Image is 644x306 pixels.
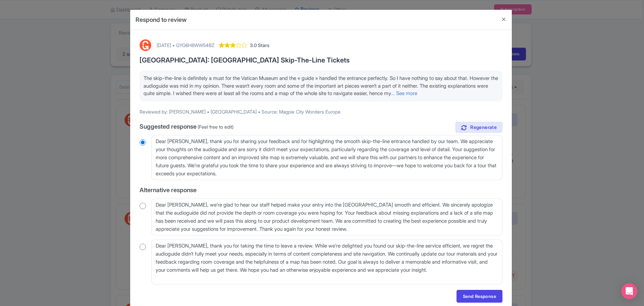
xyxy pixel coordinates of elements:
[157,42,215,49] div: [DATE] • GYG6H8WW54BZ
[457,290,502,303] a: Send Response
[250,42,269,49] span: 3.0 Stars
[140,39,151,51] img: GetYourGuide Logo
[151,199,502,235] textarea: Dear [PERSON_NAME], we’re glad to hear our staff helped make your entry into the [GEOGRAPHIC_DATA...
[140,186,197,193] span: Alternative response
[140,56,502,64] h3: [GEOGRAPHIC_DATA]: [GEOGRAPHIC_DATA] Skip-The-Line Tickets
[455,122,502,133] a: Regenerate
[470,124,497,131] span: Regenerate
[151,135,502,180] textarea: Dear [PERSON_NAME], thank you for sharing your feedback and for highlighting the smooth skip-the-...
[391,90,417,96] a: ... See more
[136,15,187,24] h4: Respond to review
[496,10,512,29] button: Close
[140,108,502,115] p: Reviewed by: [PERSON_NAME] • [GEOGRAPHIC_DATA] • Source: Magpie City Wonders Europe
[198,124,233,130] span: (Feel free to edit)
[140,123,197,130] span: Suggested response
[621,283,637,299] div: Open Intercom Messenger
[151,239,502,285] textarea: Dear [PERSON_NAME], thank you for taking the time to leave a review. While we’re delighted you fo...
[144,75,498,96] span: The skip-the-line is definitely a must for the Vatican Museum and the « guide » handled the entra...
